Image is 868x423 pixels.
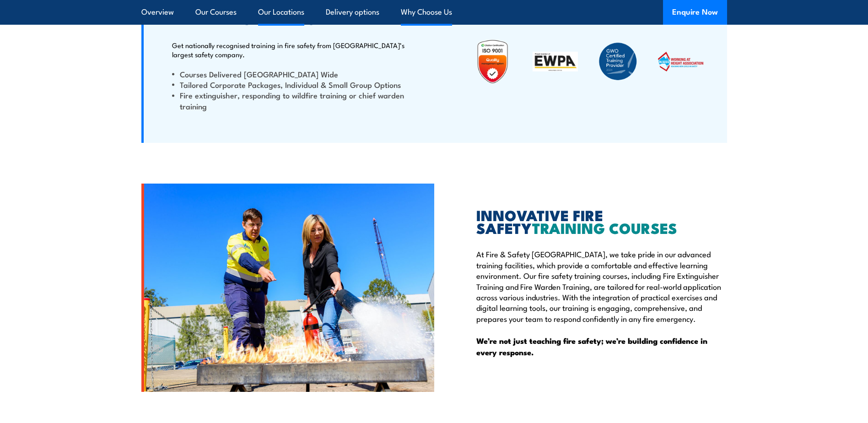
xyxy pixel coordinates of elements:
[476,208,727,234] h2: INNOVATIVE FIRE SAFETY
[476,335,707,358] strong: We’re not just teaching fire safety; we’re building confidence in every response.
[533,52,578,71] img: EWPA: Elevating Work Platform Association of Australia
[172,41,412,59] p: Get nationally recognised training in fire safety from [GEOGRAPHIC_DATA]’s largest safety company.
[476,249,727,324] p: At Fire & Safety [GEOGRAPHIC_DATA], we take pride in our advanced training facilities, which prov...
[532,216,677,239] span: TRAINING COURSES
[658,52,703,71] img: WAHA Working at height association – view FSAs working at height courses
[172,90,412,111] li: Fire extinguisher, responding to wildfire training or chief warden training
[595,39,641,84] img: Fire & Safety Australia are a GWO Certified Training Provider 2024
[172,69,412,79] li: Courses Delivered [GEOGRAPHIC_DATA] Wide
[141,184,434,392] img: Fire & Safety Australia – Fire Safety Training Course
[470,39,515,84] img: Untitled design (19)
[172,79,412,90] li: Tailored Corporate Packages, Individual & Small Group Options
